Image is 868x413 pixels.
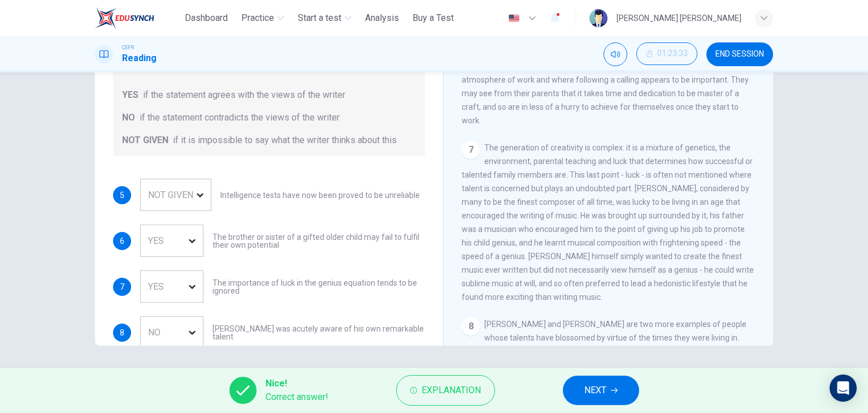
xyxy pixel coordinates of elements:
div: 7 [462,141,480,159]
span: NEXT [584,382,606,398]
span: Nice! [266,377,328,390]
span: The importance of luck in the genius equation tends to be ignored [212,279,425,295]
div: Mute [604,42,627,66]
span: Intelligence tests have now been proved to be unreliable [220,191,420,199]
span: NOT GIVEN [122,134,168,147]
button: END SESSION [706,42,773,66]
span: Buy a Test [413,11,454,25]
span: Analysis [365,11,399,25]
span: The generation of creativity is complex: it is a mixture of genetics, the environment, parental t... [462,143,754,302]
button: Start a test [293,8,356,28]
img: Profile picture [589,9,607,27]
button: Buy a Test [408,8,458,28]
span: 01:23:33 [657,49,688,58]
span: Start a test [298,11,341,25]
span: Practice [241,11,274,25]
span: A stream seems to run through creative families. Such children are not necessarily smothered with... [462,35,749,125]
span: Correct answer! [266,390,328,404]
span: [PERSON_NAME] was acutely aware of his own remarkable talent [212,325,425,341]
h1: Reading [122,51,157,65]
div: YES [140,270,229,303]
img: ELTC logo [95,7,154,29]
div: [PERSON_NAME] [PERSON_NAME] [617,11,741,25]
span: CEFR [122,44,134,51]
span: 5 [120,191,124,199]
span: if the statement contradicts the views of the writer [140,111,340,124]
button: NEXT [563,376,639,405]
div: Open Intercom Messenger [830,375,857,402]
span: END SESSION [715,50,764,59]
div: NO [140,316,229,349]
span: NO [122,111,135,124]
a: ELTC logo [95,7,180,29]
span: if it is impossible to say what the writer thinks about this [173,134,397,147]
div: NOT GIVEN [140,179,237,211]
span: Explanation [422,382,481,398]
span: if the statement agrees with the views of the writer [143,88,345,102]
span: 8 [120,329,124,337]
button: Dashboard [180,8,232,28]
span: The brother or sister of a gifted older child may fail to fulfil their own potential [212,233,425,249]
div: Hide [636,42,697,66]
div: YES [140,225,229,257]
span: 6 [120,237,124,245]
div: 8 [462,317,480,335]
button: Explanation [396,375,495,406]
img: en [507,14,521,23]
span: 7 [120,283,124,291]
button: Analysis [361,8,403,28]
button: Practice [237,8,289,28]
span: Dashboard [185,11,228,25]
span: YES [122,88,138,102]
button: 01:23:33 [636,42,697,65]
